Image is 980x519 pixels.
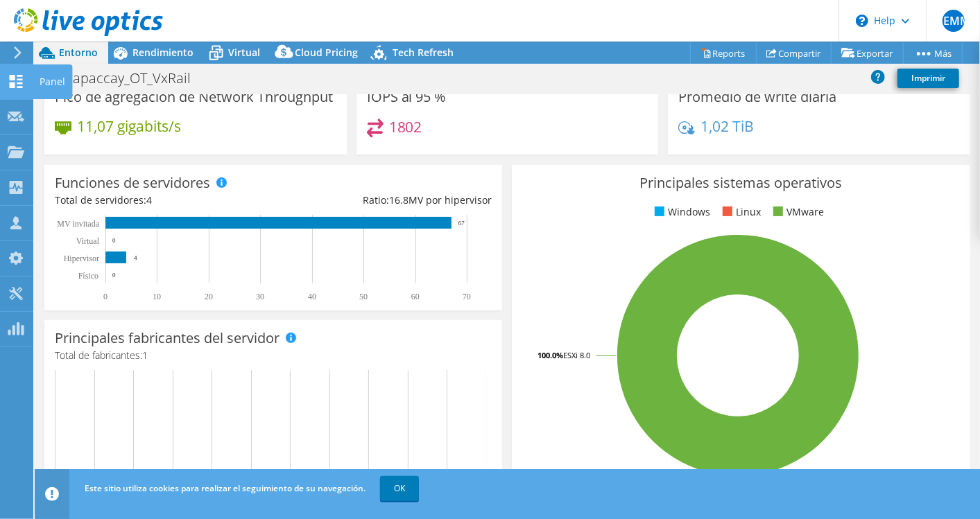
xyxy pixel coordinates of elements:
[64,254,99,263] text: Hipervisor
[76,236,100,246] text: Virtual
[463,292,471,301] text: 70
[273,193,492,208] div: Ratio: MV por hipervisor
[256,292,264,301] text: 30
[700,118,754,134] h4: 1,02 TiB
[389,193,409,206] span: 16.8
[756,42,832,64] a: Compartir
[856,15,868,27] svg: \n
[393,46,454,59] span: Tech Refresh
[146,193,152,206] span: 4
[142,349,148,362] span: 1
[367,89,447,105] h3: IOPS al 95 %
[134,254,137,261] text: 4
[205,292,213,301] text: 20
[897,69,959,88] a: Imprimir
[770,204,824,220] li: VMware
[45,71,212,86] h1: Antapaccay_OT_VxRail
[411,292,420,301] text: 60
[295,46,358,59] span: Cloud Pricing
[228,46,260,59] span: Virtual
[55,348,492,363] h4: Total de fabricantes:
[33,64,72,99] div: Panel
[85,482,366,494] span: Este sitio utiliza cookies para realizar el seguimiento de su navegación.
[55,331,280,346] h3: Principales fabricantes del servidor
[380,476,419,501] a: OK
[308,292,316,301] text: 40
[103,292,108,301] text: 0
[77,118,181,134] h4: 11,07 gigabits/s
[719,204,761,220] li: Linux
[112,272,116,279] text: 0
[943,10,965,32] span: PEMM
[359,292,368,301] text: 50
[690,42,757,64] a: Reports
[458,220,465,227] text: 67
[651,204,710,220] li: Windows
[563,350,590,360] tspan: ESXi 8.0
[57,219,99,229] text: MV invitada
[903,42,963,64] a: Más
[55,175,210,191] h3: Funciones de servidores
[59,46,98,59] span: Entorno
[678,89,836,105] h3: Promedio de write diaria
[389,119,422,134] h4: 1802
[132,46,194,59] span: Rendimiento
[831,42,904,64] a: Exportar
[112,237,116,244] text: 0
[538,350,563,360] tspan: 100.0%
[522,175,959,191] h3: Principales sistemas operativos
[55,89,333,105] h3: Pico de agregación de Network Throughput
[78,271,98,281] tspan: Físico
[153,292,161,301] text: 10
[55,193,273,208] div: Total de servidores:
